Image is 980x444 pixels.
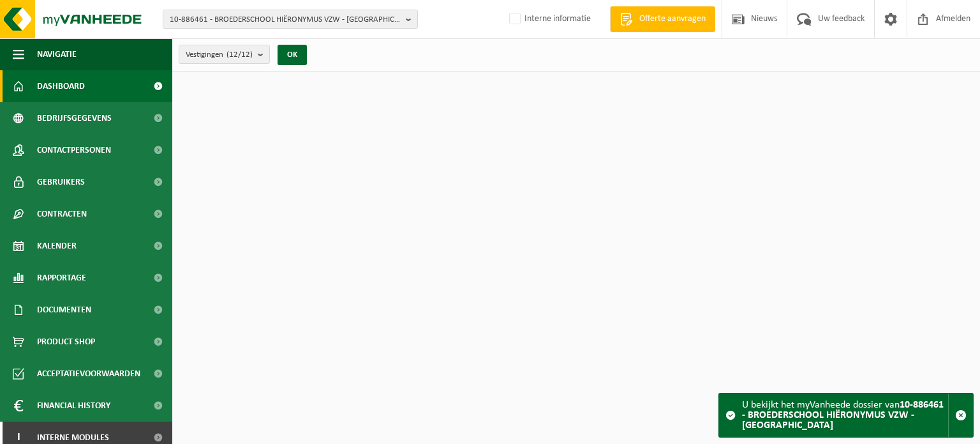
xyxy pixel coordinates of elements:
a: Offerte aanvragen [610,6,715,32]
label: Interne informatie [507,10,591,29]
span: Rapportage [37,262,86,294]
span: Vestigingen [186,45,253,65]
span: Contactpersonen [37,134,111,166]
span: Dashboard [37,70,85,102]
span: Product Shop [37,326,95,358]
div: U bekijkt het myVanheede dossier van [742,394,948,437]
button: 10-886461 - BROEDERSCHOOL HIËRONYMUS VZW - [GEOGRAPHIC_DATA] [163,10,418,29]
span: Bedrijfsgegevens [37,102,112,134]
span: Documenten [37,294,91,326]
count: (12/12) [226,50,253,59]
span: Financial History [37,390,110,422]
span: Navigatie [37,38,77,70]
span: Gebruikers [37,166,85,198]
span: Acceptatievoorwaarden [37,358,140,390]
strong: 10-886461 - BROEDERSCHOOL HIËRONYMUS VZW - [GEOGRAPHIC_DATA] [742,400,944,431]
button: Vestigingen(12/12) [179,45,270,64]
span: Contracten [37,198,87,230]
span: Offerte aanvragen [636,13,709,26]
button: OK [278,45,307,65]
span: 10-886461 - BROEDERSCHOOL HIËRONYMUS VZW - [GEOGRAPHIC_DATA] [170,10,401,29]
span: Kalender [37,230,77,262]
